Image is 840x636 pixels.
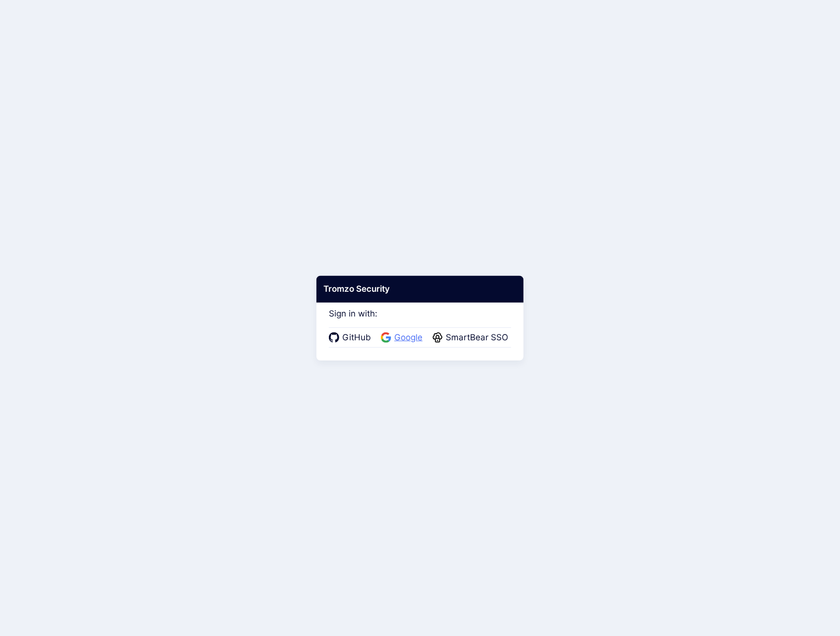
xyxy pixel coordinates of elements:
a: Google [381,331,425,344]
div: Tromzo Security [316,276,524,303]
span: GitHub [339,331,374,344]
span: Google [391,331,425,344]
a: SmartBear SSO [432,331,511,344]
span: SmartBear SSO [443,331,511,344]
div: Sign in with: [329,295,511,348]
a: GitHub [329,331,374,344]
